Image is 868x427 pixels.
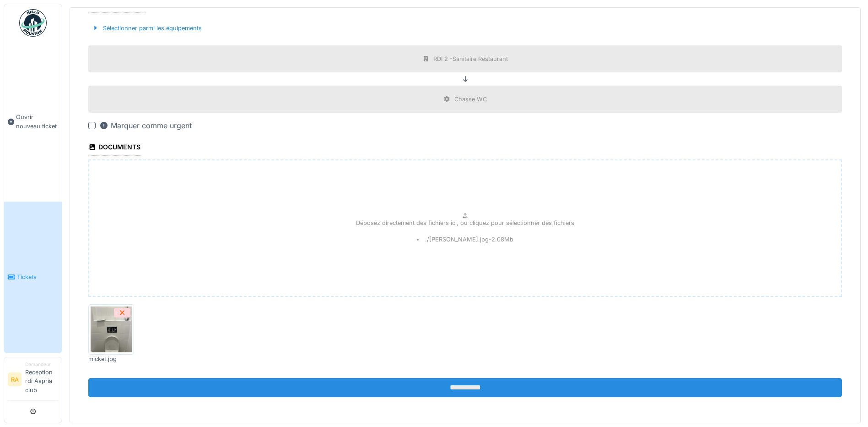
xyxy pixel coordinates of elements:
div: Documents [88,140,140,156]
li: RA [8,372,22,386]
img: iijnafdw702bvzihofnsbqfn59wm [91,307,132,352]
div: Demandeur [25,361,58,368]
a: Tickets [4,202,62,353]
span: Tickets [17,273,58,281]
a: RA DemandeurReception rdi Aspria club [8,361,58,400]
div: Marquer comme urgent [99,120,192,131]
span: Ouvrir nouveau ticket [16,113,58,130]
div: micket.jpg [88,355,134,363]
li: Reception rdi Aspria club [25,361,58,398]
div: RDI 2 -Sanitaire Restaurant [433,55,508,63]
img: Badge_color-CXgf-gQk.svg [19,9,47,37]
div: Chasse WC [454,95,487,104]
p: Déposez directement des fichiers ici, ou cliquez pour sélectionner des fichiers [356,219,574,227]
li: ./[PERSON_NAME].jpg - 2.08 Mb [417,235,513,244]
div: Sélectionner parmi les équipements [88,22,205,34]
a: Ouvrir nouveau ticket [4,42,62,202]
